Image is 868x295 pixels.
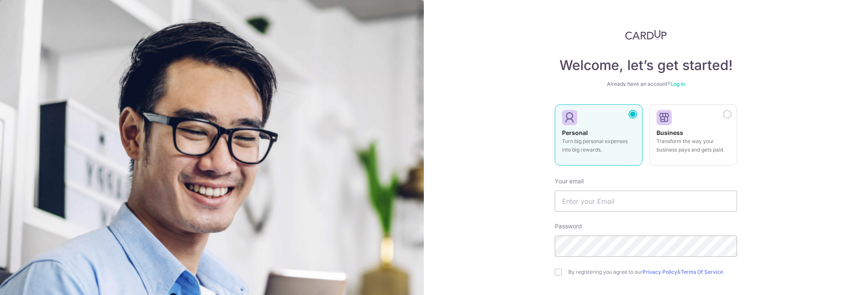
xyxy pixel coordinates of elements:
label: Password [555,222,582,230]
a: Personal Turn big personal expenses into big rewards. [555,104,643,171]
strong: Business [657,129,683,136]
a: Business Transform the way your business pays and gets paid. [649,104,737,171]
img: CardUp Logo [625,30,667,40]
input: Enter your Email [555,191,737,212]
label: By registering you agree to our & [568,269,737,275]
a: Log in [670,81,685,87]
a: Terms Of Service [681,269,723,275]
div: Already have an account? [555,81,737,87]
a: Privacy Policy [643,269,677,275]
h4: Welcome, let’s get started! [555,57,737,74]
p: Turn big personal expenses into big rewards. [562,137,635,154]
label: Your email [555,177,584,185]
p: Transform the way your business pays and gets paid. [657,137,730,154]
strong: Personal [562,129,588,136]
